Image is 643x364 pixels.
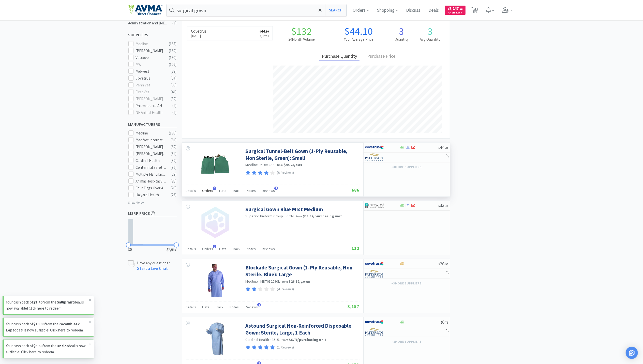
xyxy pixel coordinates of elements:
[387,26,416,36] h1: 3
[445,146,448,149] span: . 25
[171,158,177,164] div: ( 39 )
[246,206,323,213] a: Surgical Gown Blue MIst Medium
[186,305,196,309] span: Details
[365,318,384,326] img: 77fca1acd8b6420a9015268ca798ef17_1.png
[259,33,269,39] p: Qty: 3
[128,210,177,216] h5: MSRP Price
[277,345,294,350] p: (1 Reviews)
[136,130,167,136] div: Medline
[169,130,177,136] div: ( 138 )
[128,5,162,16] img: e4e33dab9f054f5782a47901c742baa9_102.png
[136,158,167,164] div: Cardinal Health
[439,144,448,150] span: 44
[128,20,170,26] div: Administration and [MEDICAL_DATA]
[280,279,281,284] span: ·
[128,247,132,253] span: $0
[136,192,167,198] div: Halyard Health
[289,279,310,284] strong: $26.92 / gown
[202,247,213,251] span: Orders
[169,55,177,61] div: ( 130 )
[213,245,216,248] span: 1
[281,337,282,342] span: ·
[262,247,275,251] span: Reviews
[33,343,42,348] strong: $6.60
[247,188,256,193] span: Notes
[277,163,283,167] span: from
[330,26,387,36] h1: $44.10
[259,28,269,34] span: 44
[439,261,448,267] span: 26
[136,68,167,74] div: Midwest
[445,321,448,324] span: . 78
[626,347,638,359] div: Open Intercom Messenger
[136,55,167,61] div: Vetcove
[365,144,384,151] img: 77fca1acd8b6420a9015268ca798ef17_1.png
[259,279,260,284] span: ·
[191,29,207,33] h6: Covetrus
[448,7,449,10] span: $
[136,110,167,116] div: NE Animal Health
[247,247,256,251] span: Notes
[169,48,177,54] div: ( 162 )
[136,144,167,150] div: [PERSON_NAME] Labs
[199,322,232,355] img: 9253140605d040bdb32c38758ae8bc71_84458.jpeg
[136,48,167,54] div: [PERSON_NAME]
[136,178,167,184] div: Animal Hospital Supply
[365,328,384,336] img: f5e969b455434c6296c6d81ef179fa71_3.png
[128,32,177,38] h5: Suppliers
[365,202,384,209] img: 4dd14cff54a648ac9e977f0c5da9bc2e_5.png
[171,185,177,191] div: ( 28 )
[439,262,440,266] span: $
[416,26,445,36] h1: 3
[246,337,269,342] a: Cardinal Health
[246,322,358,336] a: Astound Surgical Non-Reinforced Disposable Gown: Sterile, Large, 1 Each
[136,171,167,177] div: Multiple Manufacturers
[171,68,177,74] div: ( 89 )
[257,303,261,307] span: 4
[199,206,232,239] img: no_image.png
[274,187,278,190] span: 5
[286,214,294,218] span: 519M
[219,247,227,251] span: Lists
[171,151,177,157] div: ( 54 )
[230,305,239,309] span: Notes
[169,62,177,68] div: ( 109 )
[389,163,424,171] button: +3more suppliers
[284,214,285,218] span: ·
[439,202,448,208] span: 33
[136,185,167,191] div: Four Flags Over Aspen
[459,7,462,10] span: . 62
[213,187,216,190] span: 1
[261,162,275,167] span: 606MJSS
[246,264,358,278] a: Blockade Surgical Gown (1-Ply Reusable, Non Sterile, Blue): Large
[171,82,177,88] div: ( 58 )
[282,338,288,342] span: from
[173,20,177,26] div: ( 1 )
[171,137,177,143] div: ( 81 )
[186,247,196,251] span: Details
[325,4,346,16] button: Search
[6,321,89,333] p: Your cash back of from the deal is now available! Click here to redeem.
[171,144,177,150] div: ( 62 )
[265,30,269,33] span: . 10
[330,36,387,42] h2: Your Average Price
[136,96,167,102] div: [PERSON_NAME]
[387,36,416,42] h2: Quantity
[216,305,224,309] span: Track
[270,337,271,342] span: ·
[136,151,167,157] div: [PERSON_NAME] Laboratories Direct
[171,178,177,184] div: ( 28 )
[259,162,260,167] span: ·
[136,41,167,47] div: Medline
[33,300,42,305] strong: $3.40
[246,162,258,167] a: Medline
[439,146,440,149] span: $
[296,215,302,218] span: from
[448,11,462,15] span: Cash Back
[470,9,480,13] a: 3
[445,3,466,17] a: $5,247.62Cash Back
[289,337,326,342] strong: $6.78 / purchasing unit
[262,188,275,193] span: Reviews
[186,188,196,193] span: Details
[128,122,177,127] h5: Manufacturers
